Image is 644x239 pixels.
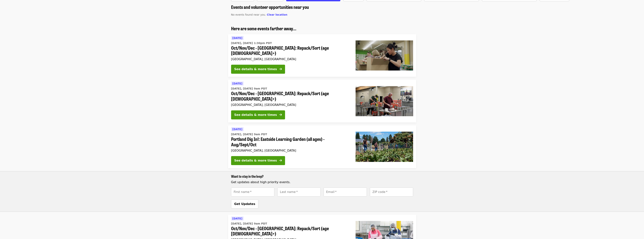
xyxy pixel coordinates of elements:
img: Portland Dig In!: Eastside Learning Garden (all ages) - Aug/Sept/Oct organized by Oregon Food Bank [356,132,413,162]
i: arrow-right icon [279,159,282,162]
a: See details for "Oct/Nov/Dec - Portland: Repack/Sort (age 16+)" [228,80,416,122]
time: [DATE], [DATE] 1:30pm PDT [231,41,272,45]
button: See details & more times [231,110,285,119]
span: No events found near you. [231,13,266,16]
a: See details for "Oct/Nov/Dec - Portland: Repack/Sort (age 8+)" [228,34,416,77]
time: [DATE], [DATE] 9am PDT [231,87,267,91]
div: [GEOGRAPHIC_DATA], [GEOGRAPHIC_DATA] [231,57,350,61]
div: [GEOGRAPHIC_DATA], [GEOGRAPHIC_DATA] [231,149,350,152]
div: See details & more times [234,158,277,163]
time: [DATE], [DATE] 9am PDT [231,132,267,136]
span: Get Updates [234,202,255,206]
button: Get Updates [231,200,259,209]
span: Oct/Nov/Dec - [GEOGRAPHIC_DATA]: Repack/Sort (age [DEMOGRAPHIC_DATA]+) [231,226,350,237]
span: Clear location [267,13,287,16]
span: [DATE] [232,82,242,85]
div: [GEOGRAPHIC_DATA], [GEOGRAPHIC_DATA] [231,103,350,107]
img: Oct/Nov/Dec - Portland: Repack/Sort (age 8+) organized by Oregon Food Bank [356,40,413,71]
span: [DATE] [232,217,242,220]
input: [object Object] [324,187,367,197]
div: See details & more times [234,67,277,71]
button: Clear location [267,13,287,17]
span: Events and volunteer opportunities near you [231,4,309,10]
span: Get updates about high priority events. [231,180,291,184]
span: [DATE] [232,36,242,39]
i: arrow-right icon [279,113,282,117]
span: [DATE] [232,128,242,131]
input: [object Object] [370,187,413,197]
button: See details & more times [231,156,285,165]
div: See details & more times [234,113,277,117]
img: Oct/Nov/Dec - Portland: Repack/Sort (age 16+) organized by Oregon Food Bank [356,86,413,116]
input: [object Object] [277,187,321,197]
i: arrow-right icon [279,67,282,71]
input: [object Object] [231,187,274,197]
span: Oct/Nov/Dec - [GEOGRAPHIC_DATA]: Repack/Sort (age [DEMOGRAPHIC_DATA]+) [231,91,350,102]
span: Portland Dig In!: Eastside Learning Garden (all ages) - Aug/Sept/Oct [231,136,350,147]
span: Want to stay in the loop? [231,174,264,179]
button: See details & more times [231,65,285,74]
a: See details for "Portland Dig In!: Eastside Learning Garden (all ages) - Aug/Sept/Oct" [228,125,416,168]
span: Here are some events farther away... [231,25,296,32]
span: Oct/Nov/Dec - [GEOGRAPHIC_DATA]: Repack/Sort (age [DEMOGRAPHIC_DATA]+) [231,45,350,56]
time: [DATE], [DATE] 9am PDT [231,222,267,226]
